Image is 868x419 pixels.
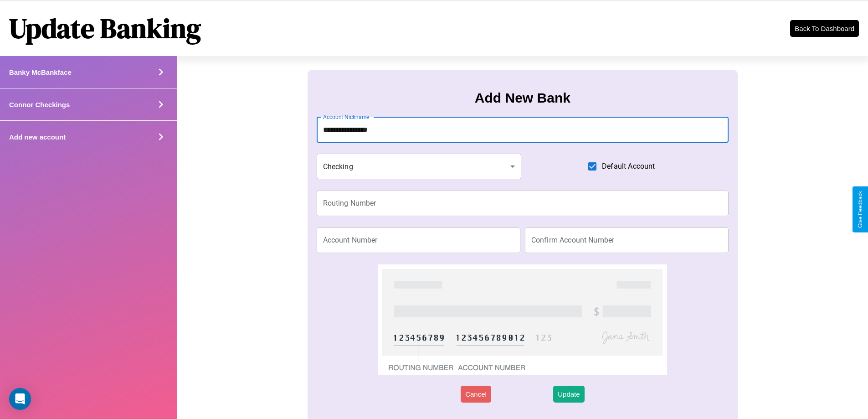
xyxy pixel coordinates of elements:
h4: Connor Checkings [9,101,70,109]
label: Account Nickname [323,113,370,121]
span: Default Account [602,161,655,172]
button: Back To Dashboard [790,20,859,37]
h4: Add new account [9,133,66,141]
div: Open Intercom Messenger [9,388,31,410]
img: check [378,264,667,375]
div: Checking [317,154,522,179]
div: Give Feedback [857,191,863,228]
h3: Add New Bank [475,90,570,106]
h1: Update Banking [9,10,201,47]
h4: Banky McBankface [9,68,72,76]
button: Cancel [461,386,491,403]
button: Update [553,386,584,403]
